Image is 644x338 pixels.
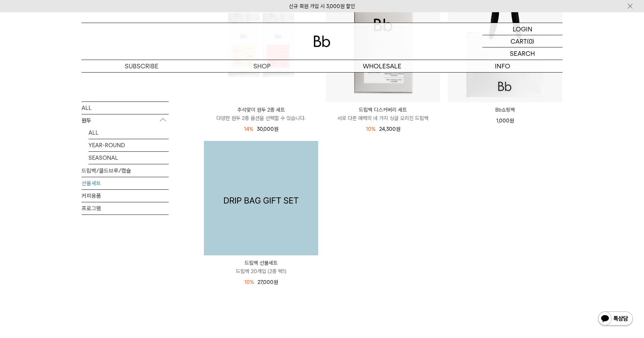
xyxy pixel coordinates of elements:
p: (0) [527,35,534,47]
div: 10% [366,125,376,133]
span: 원 [274,126,278,132]
p: CART [511,35,527,47]
p: INFO [442,60,562,72]
a: CART (0) [482,35,562,47]
p: SEARCH [510,47,535,60]
a: 드립백 선물세트 드립백 20개입 (2종 택1) [204,259,318,276]
p: WHOLESALE [322,60,442,72]
span: 원 [274,279,278,285]
p: 서로 다른 매력의 네 가지 싱글 오리진 드립백 [326,114,440,122]
p: 드립백 디스커버리 세트 [326,106,440,114]
p: 다양한 원두 2종 옵션을 선택할 수 있습니다. [204,114,318,122]
a: 선물세트 [82,177,169,189]
a: 프로그램 [82,202,169,214]
a: SEASONAL [89,151,169,164]
p: 원두 [82,114,169,127]
a: YEAR-ROUND [89,139,169,151]
a: 드립백 디스커버리 세트 서로 다른 매력의 네 가지 싱글 오리진 드립백 [326,106,440,122]
a: 드립백/콜드브루/캡슐 [82,164,169,176]
a: SHOP [202,60,322,72]
span: 30,000 [257,126,278,132]
p: 드립백 20개입 (2종 택1) [204,267,318,276]
p: LOGIN [513,23,532,35]
a: 추석맞이 원두 2종 세트 다양한 원두 2종 옵션을 선택할 수 있습니다. [204,106,318,122]
a: LOGIN [482,23,562,35]
div: 10% [244,278,254,286]
a: 드립백 선물세트 [204,141,318,255]
img: 1000000068_add2_01.png [204,141,318,255]
span: 27,000 [258,279,278,285]
span: 원 [396,126,400,132]
span: 1,000 [496,118,514,124]
a: 커피용품 [82,189,169,202]
img: 로고 [314,36,330,47]
a: SUBSCRIBE [82,60,202,72]
span: 원 [509,118,514,124]
a: Bb쇼핑백 [448,106,562,114]
div: 14% [244,125,253,133]
a: ALL [82,102,169,114]
a: ALL [89,126,169,138]
span: 24,300 [379,126,400,132]
a: 신규 회원 가입 시 3,000원 할인 [289,3,355,9]
p: 드립백 선물세트 [204,259,318,267]
img: 카카오톡 채널 1:1 채팅 버튼 [597,311,634,328]
p: 추석맞이 원두 2종 세트 [204,106,318,114]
